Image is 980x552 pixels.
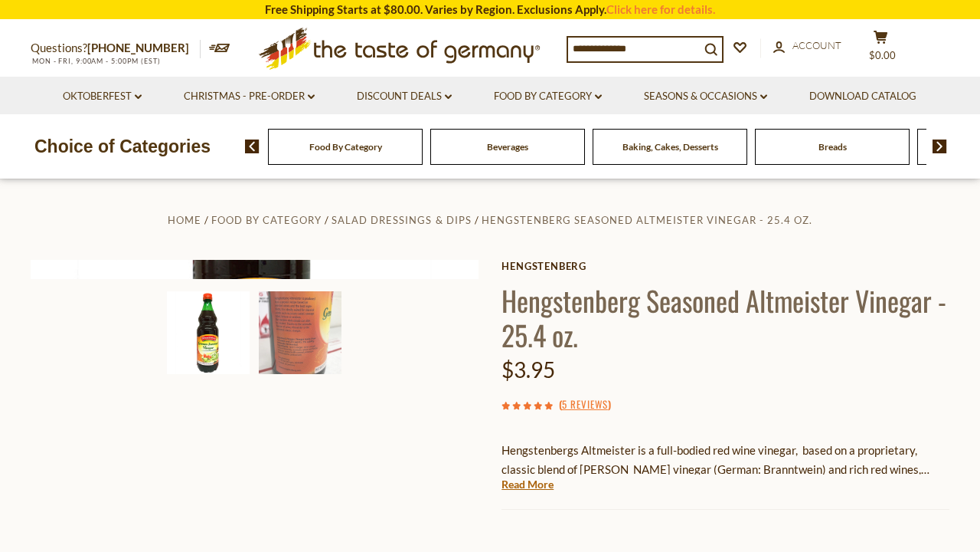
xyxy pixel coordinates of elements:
[482,214,812,226] a: Hengstenberg Seasoned Altmeister Vinegar - 25.4 oz.
[168,214,201,226] a: Home
[501,441,949,479] p: Hengstenbergs Altmeister is a full-bodied red wine vinegar, based on a proprietary, classic blend...
[245,140,260,153] img: previous arrow
[87,41,189,54] a: [PHONE_NUMBER]
[559,396,611,412] span: ( )
[501,356,555,383] span: $3.95
[818,141,847,153] a: Breads
[501,477,554,492] a: Read More
[562,396,608,413] a: 5 Reviews
[184,88,315,105] a: Christmas - PRE-ORDER
[622,141,718,153] a: Baking, Cakes, Desserts
[332,214,471,226] a: Salad Dressings & Dips
[606,2,715,16] a: Click here for details.
[167,291,250,374] img: Hengstenberg Seasoned Altmeister Vinegar
[869,49,896,61] span: $0.00
[773,38,841,54] a: Account
[487,141,528,153] a: Beverages
[809,88,916,105] a: Download Catalog
[63,88,142,105] a: Oktoberfest
[501,283,949,352] h1: Hengstenberg Seasoned Altmeister Vinegar - 25.4 oz.
[309,141,382,153] a: Food By Category
[933,140,947,153] img: next arrow
[494,88,602,105] a: Food By Category
[357,88,452,105] a: Discount Deals
[501,260,949,272] a: Hengstenberg
[31,57,161,65] span: MON - FRI, 9:00AM - 5:00PM (EST)
[211,214,322,226] a: Food By Category
[792,39,841,51] span: Account
[644,88,767,105] a: Seasons & Occasions
[31,38,201,58] p: Questions?
[259,291,341,374] img: Hengstenberg Seasoned Altmeister Vinegar
[857,30,903,68] button: $0.00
